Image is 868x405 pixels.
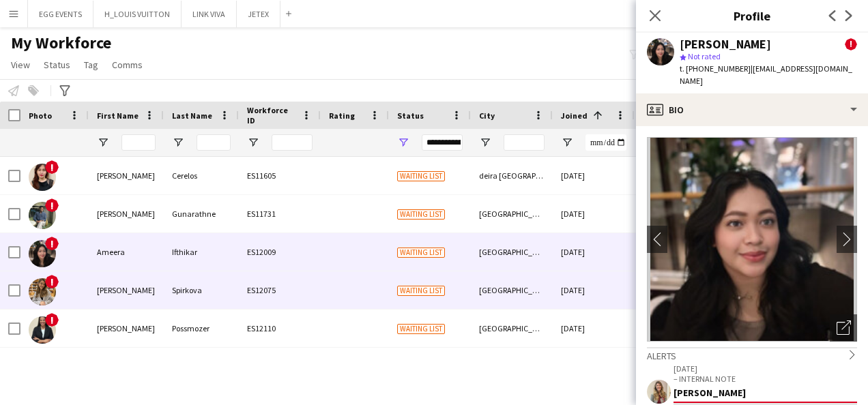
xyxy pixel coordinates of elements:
[182,1,237,27] button: LINK VIVA
[845,38,857,50] span: !
[164,233,239,271] div: Ifthikar
[89,233,164,271] div: Ameera
[553,310,635,347] div: [DATE]
[247,105,296,125] span: Workforce ID
[397,209,445,220] span: Waiting list
[247,136,259,149] button: Open Filter Menu
[89,157,164,194] div: [PERSON_NAME]
[164,271,239,309] div: Spirkova
[674,363,857,374] p: [DATE]
[647,347,857,362] div: Alerts
[84,59,98,71] span: Tag
[680,63,751,74] span: t. [PHONE_NUMBER]
[45,275,59,288] span: !
[164,157,239,194] div: Cerelos
[647,137,857,342] img: Crew avatar or photo
[239,157,321,194] div: ES11605
[45,237,59,250] span: !
[44,59,70,71] span: Status
[89,310,164,347] div: [PERSON_NAME]
[504,134,545,151] input: City Filter Input
[29,110,52,121] span: Photo
[239,195,321,232] div: ES11731
[57,82,73,99] app-action-btn: Advanced filters
[397,136,409,149] button: Open Filter Menu
[29,164,56,191] img: Wilma Cerelos
[471,271,553,309] div: [GEOGRAPHIC_DATA]
[585,134,626,151] input: Joined Filter Input
[93,1,182,27] button: H_LOUIS VUITTON
[45,198,59,212] span: !
[164,195,239,232] div: Gunarathne
[106,56,148,74] a: Comms
[38,56,76,74] a: Status
[674,374,857,384] p: – INTERNAL NOTE
[172,136,184,149] button: Open Filter Menu
[172,110,212,121] span: Last Name
[830,314,857,342] div: Open photos pop-in
[553,233,635,271] div: [DATE]
[97,110,139,121] span: First Name
[397,110,424,121] span: Status
[397,171,445,181] span: Waiting list
[471,310,553,347] div: [GEOGRAPHIC_DATA]
[29,202,56,229] img: Sahan James Gunarathne
[329,110,355,121] span: Rating
[479,110,495,121] span: City
[164,310,239,347] div: Possmozer
[29,316,56,344] img: Michelli Possmozer
[45,160,59,174] span: !
[89,271,164,309] div: [PERSON_NAME]
[239,233,321,271] div: ES12009
[89,195,164,232] div: [PERSON_NAME]
[29,278,56,305] img: Yekaterina Spirkova
[45,313,59,327] span: !
[5,56,35,74] a: View
[680,38,771,50] div: [PERSON_NAME]
[561,136,573,149] button: Open Filter Menu
[479,136,491,149] button: Open Filter Menu
[237,1,280,27] button: JETEX
[78,56,104,74] a: Tag
[688,51,721,61] span: Not rated
[471,233,553,271] div: [GEOGRAPHIC_DATA]
[397,324,445,334] span: Waiting list
[29,240,56,267] img: Ameera Ifthikar
[197,134,231,151] input: Last Name Filter Input
[553,271,635,309] div: [DATE]
[553,157,635,194] div: [DATE]
[471,195,553,232] div: [GEOGRAPHIC_DATA]
[636,93,868,126] div: Bio
[112,59,143,71] span: Comms
[397,247,445,258] span: Waiting list
[471,157,553,194] div: deira [GEOGRAPHIC_DATA]
[28,1,93,27] button: EGG EVENTS
[239,271,321,309] div: ES12075
[636,7,868,25] h3: Profile
[674,387,857,399] div: [PERSON_NAME]
[121,134,156,151] input: First Name Filter Input
[11,59,30,71] span: View
[680,63,852,86] span: | [EMAIL_ADDRESS][DOMAIN_NAME]
[561,110,588,121] span: Joined
[397,286,445,296] span: Waiting list
[272,134,313,151] input: Workforce ID Filter Input
[239,310,321,347] div: ES12110
[553,195,635,232] div: [DATE]
[97,136,109,149] button: Open Filter Menu
[11,33,111,53] span: My Workforce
